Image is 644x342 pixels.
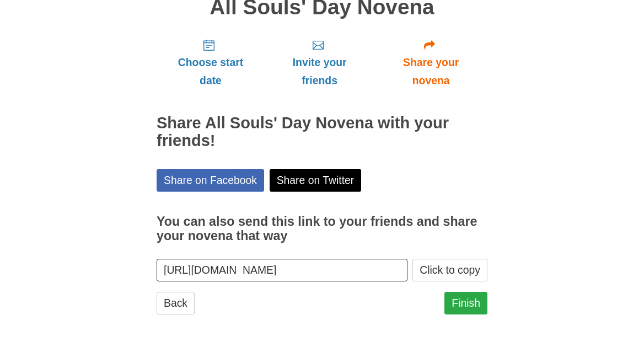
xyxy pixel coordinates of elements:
[168,53,254,90] span: Choose start date
[270,169,362,192] a: Share on Twitter
[157,169,264,192] a: Share on Facebook
[385,53,476,90] span: Share your novena
[412,259,487,281] button: Click to copy
[265,30,374,95] a: Invite your friends
[157,30,265,95] a: Choose start date
[276,53,363,90] span: Invite your friends
[157,115,487,150] h2: Share All Souls' Day Novena with your friends!
[374,30,487,95] a: Share your novena
[157,292,195,314] a: Back
[157,215,487,243] h3: You can also send this link to your friends and share your novena that way
[444,292,487,314] a: Finish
